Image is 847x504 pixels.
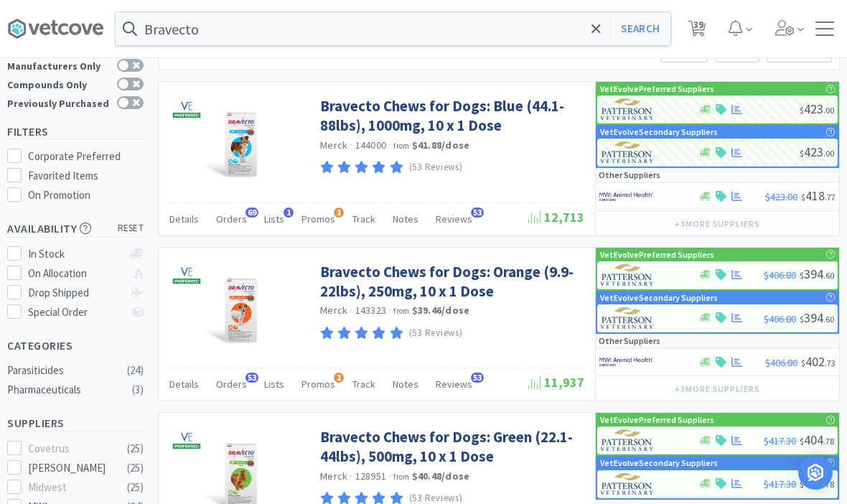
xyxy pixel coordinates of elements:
img: badf310d0ea842e9930d5bc0481873db_341.png [169,93,204,127]
p: VetEvolve Preferred Suppliers [600,82,714,95]
span: Details [169,378,199,391]
img: 1566a4a31c404a1599c463d15467c29a_474192.jpg [196,96,287,190]
span: $ [800,148,804,159]
span: · [388,304,391,317]
span: 12,713 [528,209,584,225]
img: f5e969b455434c6296c6d81ef179fa71_3.png [601,264,655,286]
span: · [350,139,352,151]
span: Details [169,213,199,225]
img: badf310d0ea842e9930d5bc0481873db_341.png [169,424,204,458]
div: Compounds Only [7,78,110,90]
span: from [393,141,409,151]
div: Open Intercom Messenger [798,455,833,490]
span: · [388,139,391,151]
span: Reviews [436,213,472,225]
span: 1 [334,207,344,218]
p: VetEvolve Preferred Suppliers [600,413,714,426]
strong: $40.48 / dose [412,470,470,482]
span: 423 [800,144,834,160]
span: . 00 [823,105,834,116]
span: reset [118,221,144,236]
div: Previously Purchased [7,96,110,108]
span: $ [801,358,805,368]
span: $406.80 [764,269,796,281]
span: $417.30 [764,434,796,447]
div: Parasiticides [7,362,123,379]
span: 53 [471,207,484,218]
div: Covetrus [28,440,117,457]
img: f6b2451649754179b5b4e0c70c3f7cb0_2.png [599,351,653,373]
div: Pharmaceuticals [7,381,123,398]
span: . 73 [825,358,836,368]
h5: Suppliers [7,415,144,431]
h5: Availability [7,220,144,237]
span: $406.80 [765,356,797,369]
span: Promos [301,213,335,225]
a: Merck [320,139,347,151]
span: 1 [334,373,344,383]
div: Special Order [28,304,123,321]
p: Other Suppliers [599,168,660,182]
img: f5e969b455434c6296c6d81ef179fa71_3.png [601,429,655,451]
button: Search [610,12,670,45]
span: 53 [245,373,258,383]
p: (53 Reviews) [409,160,463,175]
img: f5e969b455434c6296c6d81ef179fa71_3.png [601,307,655,329]
span: from [393,472,409,482]
span: . 00 [823,148,834,159]
span: . 60 [823,270,834,281]
span: Track [352,213,375,225]
a: Bravecto Chews for Dogs: Green (22.1-44lbs), 500mg, 10 x 1 Dose [320,427,581,467]
span: $ [800,270,804,281]
span: Orders [216,378,247,391]
img: f5e969b455434c6296c6d81ef179fa71_3.png [601,98,655,120]
span: . 77 [825,192,836,202]
span: · [350,304,352,317]
div: Corporate Preferred [28,148,144,165]
div: Drop Shipped [28,284,123,302]
div: Manufacturers Only [7,59,110,71]
a: 39 [683,24,712,37]
span: $417.30 [764,477,796,490]
img: 24710d7629884bd0a74ef18355fba1d0_474195.jpg [196,262,287,355]
div: On Promotion [28,187,144,204]
span: Track [352,378,375,391]
a: Merck [320,470,347,482]
p: (53 Reviews) [409,326,463,341]
span: Orders [216,213,247,225]
p: Other Suppliers [599,334,660,347]
p: VetEvolve Preferred Suppliers [600,248,714,261]
span: 53 [471,373,484,383]
span: · [388,470,391,482]
span: Reviews [436,378,472,391]
div: Midwest [28,479,117,496]
button: +3more suppliers [668,379,767,399]
div: ( 3 ) [132,381,144,398]
span: Notes [393,378,418,391]
strong: $41.88 / dose [412,139,470,151]
span: 128951 [355,470,387,482]
span: 1 [284,207,294,218]
span: 423 [800,101,834,117]
div: Favorited Items [28,167,144,185]
div: ( 24 ) [127,362,144,379]
span: 11,937 [528,374,584,391]
img: f5e969b455434c6296c6d81ef179fa71_3.png [601,141,655,163]
strong: $39.46 / dose [412,304,470,317]
img: f5e969b455434c6296c6d81ef179fa71_3.png [601,473,655,495]
span: 394 [800,266,834,282]
img: badf310d0ea842e9930d5bc0481873db_341.png [169,258,204,293]
div: On Allocation [28,265,123,282]
span: · [350,470,352,482]
div: ( 25 ) [127,440,144,457]
span: 69 [245,207,258,218]
h5: Filters [7,123,144,140]
span: $406.80 [764,312,796,325]
span: 144000 [355,139,387,151]
span: Lists [264,213,284,225]
div: In Stock [28,246,123,263]
a: Merck [320,304,347,317]
span: 404 [800,431,834,448]
a: Bravecto Chews for Dogs: Orange (9.9-22lbs), 250mg, 10 x 1 Dose [320,262,581,302]
div: ( 25 ) [127,479,144,496]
